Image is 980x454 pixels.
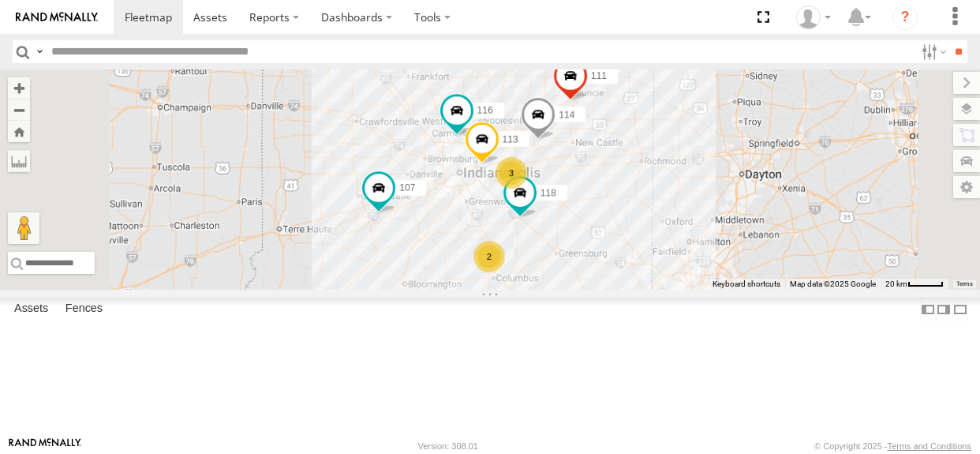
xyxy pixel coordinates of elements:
[790,280,876,288] span: Map data ©2025 Google
[9,438,81,454] a: Visit our Website
[8,99,30,121] button: Zoom out
[540,187,556,198] span: 118
[16,12,98,23] img: rand-logo.svg
[952,298,968,321] label: Hide Summary Table
[885,280,907,288] span: 20 km
[713,279,780,290] button: Keyboard shortcuts
[956,281,973,287] a: Terms (opens in new tab)
[418,441,478,451] div: Version: 308.01
[814,441,971,451] div: © Copyright 2025 -
[6,298,56,321] label: Assets
[473,241,505,272] div: 2
[791,6,836,29] div: Brandon Hickerson
[58,298,110,321] label: Fences
[33,40,46,63] label: Search Query
[591,69,607,81] span: 111
[8,121,30,142] button: Zoom Home
[936,298,952,321] label: Dock Summary Table to the Right
[503,133,518,144] span: 113
[892,5,918,30] i: ?
[888,441,971,451] a: Terms and Conditions
[496,157,527,189] div: 3
[920,298,936,321] label: Dock Summary Table to the Left
[399,182,415,193] span: 107
[8,212,39,244] button: Drag Pegman onto the map to open Street View
[477,105,493,116] span: 116
[953,176,980,198] label: Map Settings
[915,40,949,63] label: Search Filter Options
[881,279,948,290] button: Map Scale: 20 km per 42 pixels
[559,108,574,119] span: 114
[8,150,30,172] label: Measure
[8,77,30,99] button: Zoom in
